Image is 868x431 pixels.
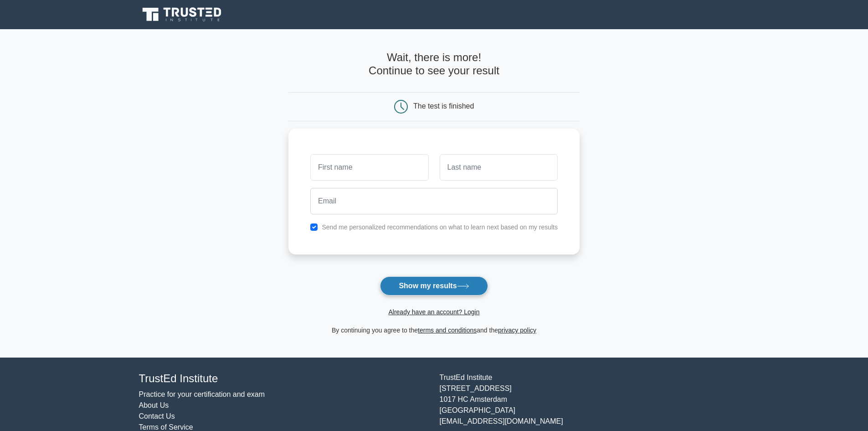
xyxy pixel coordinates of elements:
[388,308,479,316] a: Already have an account? Login
[139,372,429,385] h4: TrustEd Institute
[322,223,558,231] label: Send me personalized recommendations on what to learn next based on my results
[310,188,558,214] input: Email
[283,325,585,336] div: By continuing you agree to the and the
[139,412,175,420] a: Contact Us
[380,276,488,296] button: Show my results
[418,327,477,334] a: terms and conditions
[139,423,193,431] a: Terms of Service
[413,102,474,110] div: The test is finished
[288,51,580,78] h4: Wait, there is more! Continue to see your result
[310,154,428,181] input: First name
[139,390,265,398] a: Practice for your certification and exam
[440,154,558,181] input: Last name
[498,327,536,334] a: privacy policy
[139,401,169,409] a: About Us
